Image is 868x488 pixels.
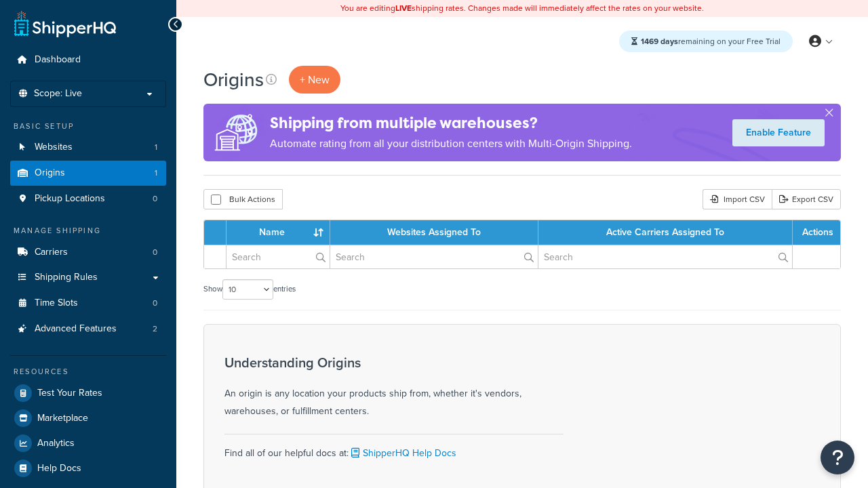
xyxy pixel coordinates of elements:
[349,446,456,460] a: ShipperHQ Help Docs
[153,298,157,309] span: 0
[10,161,166,186] li: Origins
[153,247,157,258] span: 0
[226,245,330,268] input: Search
[35,193,105,205] span: Pickup Locations
[330,245,538,268] input: Search
[34,88,82,100] span: Scope: Live
[222,279,273,300] select: Showentries
[155,142,157,153] span: 1
[619,30,793,52] div: remaining on your Free Trial
[10,366,166,378] div: Resources
[224,355,564,370] h3: Understanding Origins
[10,291,166,316] li: Time Slots
[37,388,102,399] span: Test Your Rates
[37,463,81,474] span: Help Docs
[289,66,340,94] a: + New
[10,265,166,290] a: Shipping Rules
[270,134,632,153] p: Automate rating from all your distribution centers with Multi-Origin Shipping.
[10,431,166,455] a: Analytics
[538,220,793,245] th: Active Carriers Assigned To
[35,167,65,179] span: Origins
[226,220,330,245] th: Name
[203,104,270,161] img: ad-origins-multi-dfa493678c5a35abed25fd24b4b8a3fa3505936ce257c16c00bdefe2f3200be3.png
[35,247,68,258] span: Carriers
[330,220,538,245] th: Websites Assigned To
[10,317,166,342] a: Advanced Features 2
[35,272,98,283] span: Shipping Rules
[10,161,166,186] a: Origins 1
[153,193,157,205] span: 0
[37,413,88,424] span: Marketplace
[35,54,81,66] span: Dashboard
[35,298,78,309] span: Time Slots
[793,220,840,245] th: Actions
[203,66,264,93] h1: Origins
[224,355,564,420] div: An origin is any location your products ship from, whether it's vendors, warehouses, or fulfillme...
[153,323,157,335] span: 2
[10,406,166,430] a: Marketplace
[300,72,330,87] span: + New
[270,112,632,134] h4: Shipping from multiple warehouses?
[538,245,792,268] input: Search
[821,441,854,474] button: Open Resource Center
[10,291,166,316] a: Time Slots 0
[10,240,166,265] li: Carriers
[10,121,166,132] div: Basic Setup
[203,189,283,209] button: Bulk Actions
[732,119,825,146] a: Enable Feature
[10,135,166,160] li: Websites
[703,189,772,209] div: Import CSV
[10,47,166,73] a: Dashboard
[10,135,166,160] a: Websites 1
[395,2,412,14] b: LIVE
[224,434,564,462] div: Find all of our helpful docs at:
[10,186,166,211] a: Pickup Locations 0
[10,186,166,211] li: Pickup Locations
[772,189,841,209] a: Export CSV
[37,438,75,449] span: Analytics
[14,10,116,37] a: ShipperHQ Home
[10,240,166,265] a: Carriers 0
[641,35,678,47] strong: 1469 days
[155,167,157,179] span: 1
[10,381,166,405] a: Test Your Rates
[203,279,296,300] label: Show entries
[10,456,166,481] a: Help Docs
[10,317,166,342] li: Advanced Features
[10,225,166,237] div: Manage Shipping
[35,142,73,153] span: Websites
[35,323,117,335] span: Advanced Features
